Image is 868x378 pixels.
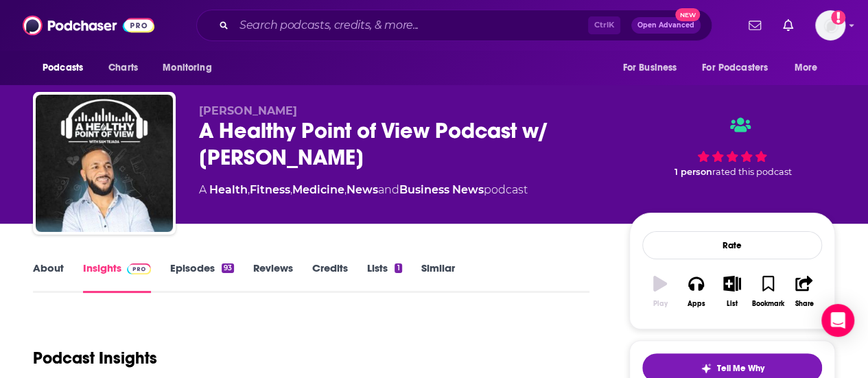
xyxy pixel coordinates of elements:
[795,300,813,308] div: Share
[163,58,211,78] span: Monitoring
[815,10,845,40] img: User Profile
[367,261,401,293] a: Lists1
[292,183,344,196] a: Medicine
[170,261,234,293] a: Episodes93
[701,363,712,374] img: tell me why sparkle
[153,55,229,81] button: open menu
[290,183,292,196] span: ,
[743,14,766,37] a: Show notifications dropdown
[675,8,700,21] span: New
[815,10,845,40] span: Logged in as Ashley_Beenen
[395,263,401,273] div: 1
[622,58,677,78] span: For Business
[631,17,701,34] button: Open AdvancedNew
[653,300,668,308] div: Play
[33,261,64,293] a: About
[750,267,786,316] button: Bookmark
[99,55,146,81] a: Charts
[127,263,151,274] img: Podchaser Pro
[717,363,764,374] span: Tell Me Why
[831,10,845,25] svg: Add a profile image
[821,304,854,337] div: Open Intercom Messenger
[196,10,712,41] div: Search podcasts, credits, & more...
[678,267,714,316] button: Apps
[209,183,248,196] a: Health
[43,58,83,78] span: Podcasts
[36,95,173,232] img: A Healthy Point of View Podcast w/ Sam Tejada
[637,22,694,29] span: Open Advanced
[629,104,835,189] div: 1 personrated this podcast
[33,55,101,81] button: open menu
[234,14,588,36] input: Search podcasts, credits, & more...
[399,183,484,196] a: Business News
[199,104,297,117] span: [PERSON_NAME]
[347,183,378,196] a: News
[421,261,455,293] a: Similar
[253,261,293,293] a: Reviews
[222,263,234,273] div: 93
[688,300,705,308] div: Apps
[23,12,154,38] img: Podchaser - Follow, Share and Rate Podcasts
[312,261,348,293] a: Credits
[702,58,768,78] span: For Podcasters
[777,14,799,37] a: Show notifications dropdown
[786,267,822,316] button: Share
[248,183,250,196] span: ,
[727,300,738,308] div: List
[642,267,678,316] button: Play
[378,183,399,196] span: and
[642,231,822,259] div: Rate
[795,58,818,78] span: More
[675,167,712,177] span: 1 person
[752,300,784,308] div: Bookmark
[199,182,528,198] div: A podcast
[250,183,290,196] a: Fitness
[344,183,347,196] span: ,
[613,55,694,81] button: open menu
[693,55,788,81] button: open menu
[83,261,151,293] a: InsightsPodchaser Pro
[33,348,157,368] h1: Podcast Insights
[588,16,620,34] span: Ctrl K
[712,167,792,177] span: rated this podcast
[714,267,750,316] button: List
[815,10,845,40] button: Show profile menu
[785,55,835,81] button: open menu
[108,58,138,78] span: Charts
